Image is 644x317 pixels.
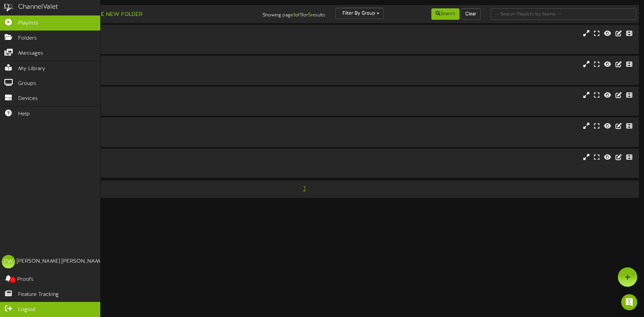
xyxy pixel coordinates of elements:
[27,92,274,99] div: Traverse Mountain Main
[18,110,30,118] span: Help
[308,12,311,18] strong: 5
[302,185,307,192] span: 1
[18,306,35,314] span: Logout
[27,122,274,130] div: TRC1 Directory
[27,136,274,142] div: # 7691
[27,105,274,111] div: # 5704
[27,99,274,105] div: Landscape ( 16:9 )
[10,277,16,283] span: 0
[27,161,274,167] div: Portrait ( 9:16 )
[27,130,274,136] div: Portrait ( 9:16 )
[27,68,274,74] div: Portrait ( 9:16 )
[18,50,43,57] span: Messages
[77,10,144,19] button: Create New Folder
[18,65,45,73] span: My Library
[18,80,36,88] span: Groups
[461,8,481,20] button: Clear
[18,35,37,42] span: Folders
[27,167,274,172] div: # 9422
[18,95,38,103] span: Devices
[293,12,295,18] strong: 1
[227,8,330,19] div: Showing page of for results
[17,276,34,283] span: Proofs
[300,12,302,18] strong: 1
[27,74,274,80] div: # 8555
[17,258,105,265] div: [PERSON_NAME] [PERSON_NAME]
[27,61,274,68] div: Directory Board Mirror
[27,154,274,161] div: TRC2 Directory
[335,8,384,19] button: Filter By Group
[18,19,38,27] span: Playlists
[18,2,58,12] div: ChannelValet
[27,38,274,43] div: Portrait ( 9:16 )
[2,255,15,268] div: PW
[18,291,59,299] span: Feature Tracking
[27,43,274,49] div: # 6257
[621,294,637,310] div: Open Intercom Messenger
[491,8,636,20] input: -- Search Playlists by Name --
[27,30,274,38] div: Directory Board
[431,8,460,20] button: Search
